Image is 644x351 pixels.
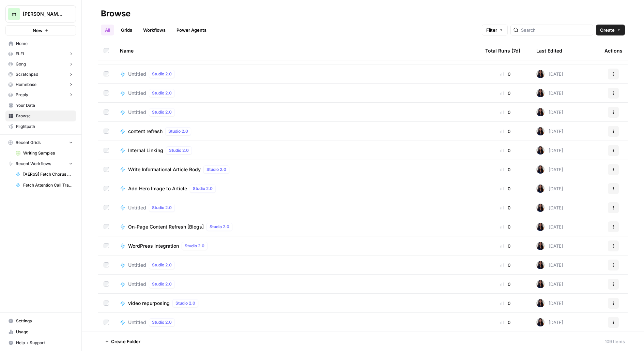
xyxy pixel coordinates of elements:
[12,10,16,18] span: m
[536,165,563,174] div: [DATE]
[536,108,563,116] div: [DATE]
[536,146,563,155] div: [DATE]
[536,204,545,212] img: rox323kbkgutb4wcij4krxobkpon
[128,300,170,307] span: video repurposing
[485,204,525,211] div: 0
[485,71,525,77] div: 0
[152,205,172,211] span: Studio 2.0
[536,146,545,155] img: rox323kbkgutb4wcij4krxobkpon
[128,319,146,326] span: Untitled
[5,111,76,121] a: Browse
[120,242,474,250] a: WordPress IntegrationStudio 2.0
[482,25,508,35] button: Filter
[101,8,131,19] div: Browse
[128,281,146,288] span: Untitled
[128,185,187,192] span: Add Hero Image to Article
[128,243,179,249] span: WordPress Integration
[152,319,172,325] span: Studio 2.0
[5,5,76,23] button: Workspace: melanie aircraft tests
[605,338,625,345] div: 109 Items
[210,224,229,230] span: Studio 2.0
[101,25,114,35] a: All
[120,41,474,60] div: Name
[117,25,136,35] a: Grids
[16,318,73,324] span: Settings
[536,318,563,326] div: [DATE]
[5,159,76,169] button: Recent Workflows
[536,185,545,193] img: rox323kbkgutb4wcij4krxobkpon
[536,204,563,212] div: [DATE]
[485,262,525,268] div: 0
[128,90,146,97] span: Untitled
[101,336,144,347] button: Create Folder
[120,261,474,269] a: UntitledStudio 2.0
[128,166,201,173] span: Write Informational Article Body
[536,261,563,269] div: [DATE]
[120,223,474,231] a: On-Page Content Refresh [Blogs]Studio 2.0
[206,166,226,173] span: Studio 2.0
[23,182,73,188] span: Fetch Attention Call Transcripts
[5,25,76,35] button: New
[596,25,625,35] button: Create
[16,123,73,130] span: Flightpath
[120,146,474,155] a: Internal LinkingStudio 2.0
[128,128,163,135] span: content refresh
[16,92,28,98] span: Preply
[5,79,76,90] button: Homebase
[16,161,51,167] span: Recent Workflows
[128,223,204,230] span: On-Page Content Refresh [Blogs]
[175,300,195,306] span: Studio 2.0
[536,41,562,60] div: Last Edited
[16,82,36,88] span: Homebase
[536,165,545,174] img: rox323kbkgutb4wcij4krxobkpon
[5,38,76,49] a: Home
[169,147,189,153] span: Studio 2.0
[120,108,474,116] a: UntitledStudio 2.0
[13,180,76,191] a: Fetch Attention Call Transcripts
[536,280,563,288] div: [DATE]
[16,51,24,57] span: ELFI
[485,109,525,116] div: 0
[16,140,41,146] span: Recent Grids
[536,108,545,116] img: rox323kbkgutb4wcij4krxobkpon
[604,41,623,60] div: Actions
[16,71,38,77] span: Scratchpad
[139,25,170,35] a: Workflows
[185,243,204,249] span: Studio 2.0
[536,280,545,288] img: rox323kbkgutb4wcij4krxobkpon
[5,49,76,59] button: ELFI
[152,109,172,115] span: Studio 2.0
[120,280,474,288] a: UntitledStudio 2.0
[152,262,172,268] span: Studio 2.0
[128,109,146,116] span: Untitled
[536,318,545,326] img: rox323kbkgutb4wcij4krxobkpon
[600,27,615,33] span: Create
[536,223,563,231] div: [DATE]
[128,147,163,154] span: Internal Linking
[128,262,146,268] span: Untitled
[120,127,474,135] a: content refreshStudio 2.0
[128,204,146,211] span: Untitled
[485,319,525,326] div: 0
[536,127,545,135] img: rox323kbkgutb4wcij4krxobkpon
[120,70,474,78] a: UntitledStudio 2.0
[5,100,76,111] a: Your Data
[5,69,76,79] button: Scratchpad
[168,128,188,134] span: Studio 2.0
[485,300,525,307] div: 0
[485,128,525,135] div: 0
[5,316,76,326] a: Settings
[16,113,73,119] span: Browse
[485,185,525,192] div: 0
[521,27,590,33] input: Search
[5,90,76,100] button: Preply
[536,299,563,307] div: [DATE]
[5,137,76,148] button: Recent Grids
[536,89,563,97] div: [DATE]
[536,70,545,78] img: rox323kbkgutb4wcij4krxobkpon
[23,171,73,177] span: [AERoS] Fetch Chorus Transcripts
[111,338,140,345] span: Create Folder
[16,329,73,335] span: Usage
[16,41,73,47] span: Home
[5,326,76,337] a: Usage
